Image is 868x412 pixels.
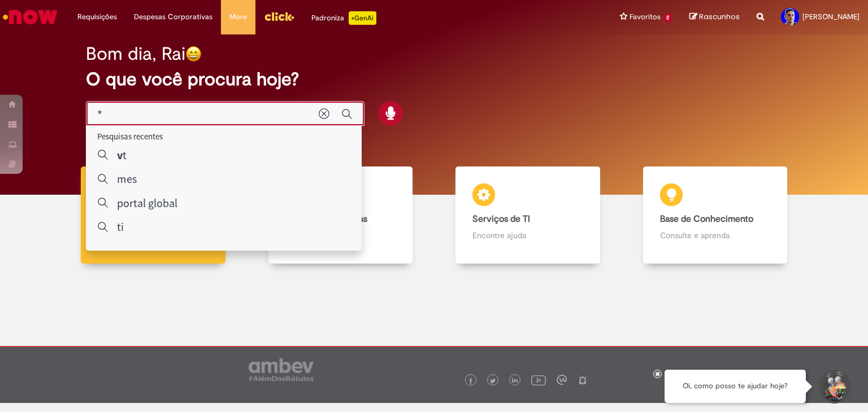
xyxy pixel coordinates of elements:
button: Iniciar Conversa de Suporte [817,370,851,404]
img: click_logo_yellow_360x200.png [264,8,294,25]
span: More [229,11,247,23]
span: [PERSON_NAME] [802,12,860,21]
a: Rascunhos [689,12,740,23]
img: logo_footer_youtube.png [531,372,546,387]
img: logo_footer_linkedin.png [512,378,518,384]
div: Padroniza [311,11,376,25]
img: logo_footer_twitter.png [490,378,496,384]
span: Favoritos [630,11,661,23]
b: Serviços de TI [472,213,530,225]
a: Tirar dúvidas Tirar dúvidas com Lupi Assist e Gen Ai [59,166,247,264]
img: happy-face.png [185,46,202,62]
p: +GenAi [349,11,376,25]
img: ServiceNow [1,6,59,28]
h2: O que você procura hoje? [86,69,783,89]
p: Consulte e aprenda [660,230,771,241]
div: Oi, como posso te ajudar hoje? [665,370,806,403]
a: Base de Conhecimento Consulte e aprenda [622,166,809,264]
b: Base de Conhecimento [660,213,753,225]
span: Despesas Corporativas [134,11,212,23]
span: 2 [663,13,672,23]
b: Catálogo de Ofertas [285,213,367,225]
img: logo_footer_facebook.png [468,378,474,384]
img: logo_footer_ambev_rotulo_gray.png [249,358,314,381]
p: Encontre ajuda [472,230,583,241]
h2: Bom dia, Rai [86,44,185,64]
img: logo_footer_naosei.png [578,375,588,385]
span: Rascunhos [699,11,740,22]
span: Requisições [77,11,117,23]
a: Serviços de TI Encontre ajuda [434,166,622,264]
img: logo_footer_workplace.png [557,375,567,385]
